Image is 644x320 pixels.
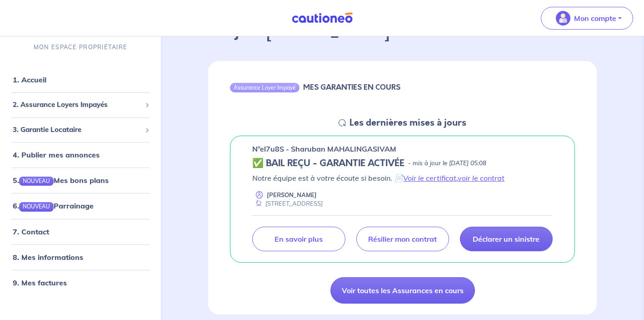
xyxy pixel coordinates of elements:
[368,234,437,244] p: Résilier mon contrat
[4,223,157,241] div: 7. Contact
[13,202,94,211] a: 6.NOUVEAUParrainage
[4,274,157,292] div: 9. Mes factures
[252,199,323,208] div: [STREET_ADDRESS]
[13,75,46,84] a: 1. Accueil
[13,125,141,135] span: 3. Garantie Locataire
[13,150,100,159] a: 4. Publier mes annonces
[34,43,127,51] p: MON ESPACE PROPRIÉTAIRE
[13,227,49,236] a: 7. Contact
[460,227,553,251] a: Déclarer un sinistre
[403,173,456,183] a: Voir le certificat
[473,234,539,244] p: Déclarer un sinistre
[252,173,553,183] p: Notre équipe est à votre écoute si besoin. 📄 ,
[4,96,157,114] div: 2. Assurance Loyers Impayés
[330,277,475,304] a: Voir toutes les Assurances en cours
[349,117,466,128] h5: Les dernières mises à jours
[13,100,141,110] span: 2. Assurance Loyers Impayés
[408,159,486,168] p: - mis à jour le [DATE] 05:08
[230,83,300,92] div: Assurance Loyer Impayé
[288,12,356,24] img: Cautioneo
[4,197,157,215] div: 6.NOUVEAUParrainage
[556,11,570,25] img: illu_account_valid_menu.svg
[252,158,404,169] h5: ✅ BAIL REÇU - GARANTIE ACTIVÉE
[4,248,157,266] div: 8. Mes informations
[252,227,345,251] a: En savoir plus
[574,13,616,24] p: Mon compte
[356,227,449,251] a: Résilier mon contrat
[275,234,323,244] p: En savoir plus
[13,278,67,287] a: 9. Mes factures
[252,158,553,169] div: state: CONTRACT-VALIDATED, Context: NEW,MAYBE-CERTIFICATE,ALONE,LESSOR-DOCUMENTS
[13,176,109,185] a: 5.NOUVEAUMes bons plans
[4,121,157,139] div: 3. Garantie Locataire
[252,143,396,154] p: n°el7u8S - Sharuban MAHALINGASIVAM
[303,83,400,91] h6: MES GARANTIES EN COURS
[267,191,317,199] p: [PERSON_NAME]
[4,146,157,164] div: 4. Publier mes annonces
[458,173,504,183] a: voir le contrat
[4,71,157,89] div: 1. Accueil
[4,171,157,189] div: 5.NOUVEAUMes bons plans
[13,253,83,262] a: 8. Mes informations
[541,7,633,30] button: illu_account_valid_menu.svgMon compte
